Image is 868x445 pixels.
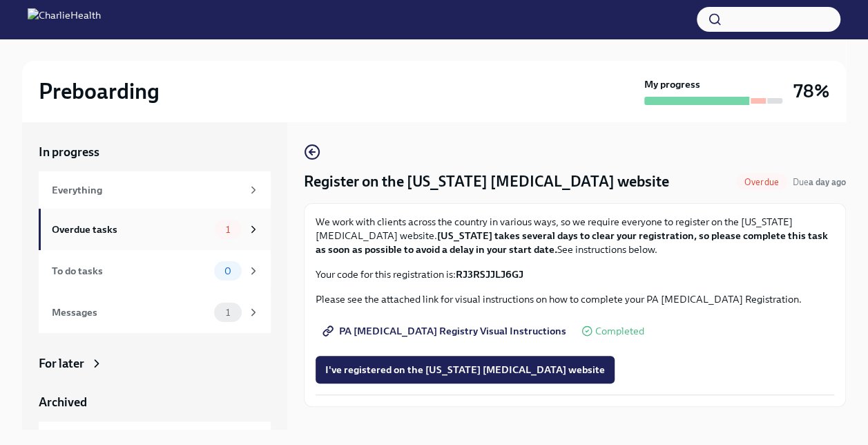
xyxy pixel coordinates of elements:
a: Archived [39,394,271,410]
span: I've registered on the [US_STATE] [MEDICAL_DATA] website [325,363,605,377]
h2: Preboarding [39,77,160,105]
a: PA [MEDICAL_DATA] Registry Visual Instructions [316,317,576,345]
div: Everything [52,182,242,198]
a: Overdue tasks1 [39,209,271,250]
strong: RJ3RSJJLJ6GJ [456,268,523,281]
p: Please see the attached link for visual instructions on how to complete your PA [MEDICAL_DATA] Re... [316,292,834,306]
span: 1 [218,307,238,318]
a: To do tasks0 [39,250,271,292]
button: I've registered on the [US_STATE] [MEDICAL_DATA] website [316,356,615,384]
strong: a day ago [809,177,846,187]
div: Messages [52,305,209,320]
h4: Register on the [US_STATE] [MEDICAL_DATA] website [304,171,669,192]
span: 1 [218,225,238,235]
span: PA [MEDICAL_DATA] Registry Visual Instructions [325,324,566,338]
strong: My progress [644,77,700,91]
div: For later [39,355,84,372]
span: September 14th, 2025 07:00 [793,176,846,189]
p: We work with clients across the country in various ways, so we require everyone to register on th... [316,215,834,256]
a: Everything [39,171,271,209]
img: CharlieHealth [28,8,101,30]
p: Your code for this registration is: [316,267,834,281]
span: 0 [216,266,240,276]
h3: 78% [793,79,829,104]
div: Overdue tasks [52,222,209,237]
strong: [US_STATE] takes several days to clear your registration, so please complete this task as soon as... [316,229,828,256]
div: To do tasks [52,263,209,278]
span: Completed [595,326,644,337]
a: Messages1 [39,292,271,333]
span: Due [793,177,846,187]
a: For later [39,355,271,372]
span: Overdue [736,177,787,187]
a: In progress [39,144,271,160]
